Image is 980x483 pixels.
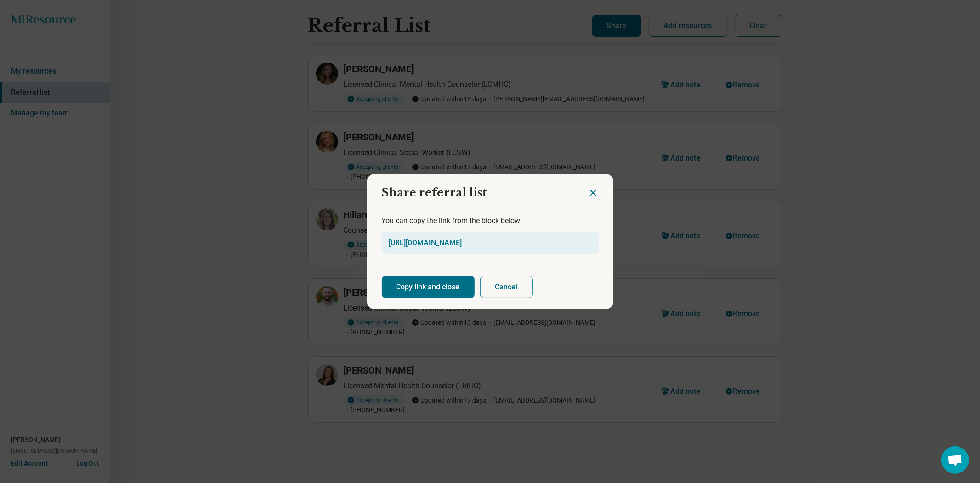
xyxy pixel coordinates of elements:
[367,174,588,204] h2: Share referral list
[389,238,462,247] a: [URL][DOMAIN_NAME]
[480,276,533,298] button: Cancel
[382,215,599,226] p: You can copy the link from the block below
[382,276,475,298] button: Copy link and close
[588,187,599,198] button: Close dialog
